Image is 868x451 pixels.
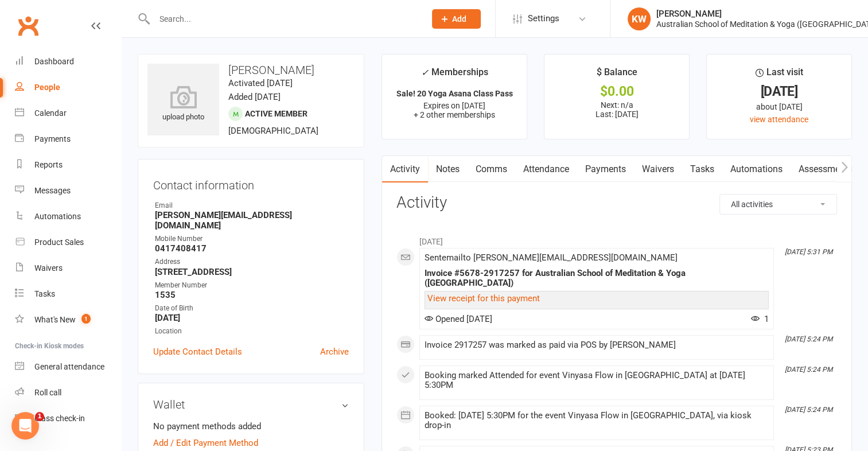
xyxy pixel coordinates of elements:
div: Mobile Number [155,234,349,244]
a: view attendance [750,115,808,124]
span: [DEMOGRAPHIC_DATA] [228,126,318,136]
button: Add [432,9,481,29]
div: Class check-in [34,414,85,423]
div: Dashboard [34,57,74,66]
strong: [STREET_ADDRESS] [155,267,349,277]
a: Clubworx [14,11,42,40]
li: No payment methods added [153,419,349,433]
h3: Wallet [153,398,349,411]
div: Waivers [34,263,63,273]
div: Tasks [34,289,55,298]
a: Assessments [791,156,861,182]
a: Tasks [682,156,722,182]
div: People [34,83,60,92]
a: Archive [320,345,349,359]
div: [DATE] [717,85,841,98]
a: Waivers [634,156,682,182]
div: Invoice 2917257 was marked as paid via POS by [PERSON_NAME] [425,340,769,350]
div: Date of Birth [155,303,349,314]
div: Invoice #5678-2917257 for Australian School of Meditation & Yoga ([GEOGRAPHIC_DATA]) [425,269,769,288]
i: [DATE] 5:24 PM [785,366,832,374]
strong: [DATE] [155,313,349,323]
a: Dashboard [15,49,121,75]
a: Activity [382,156,428,182]
a: Comms [468,156,515,182]
div: Product Sales [34,238,84,247]
div: Memberships [421,65,488,86]
span: Active member [245,109,308,118]
div: Last visit [755,65,803,85]
span: Add [452,14,466,24]
div: Booked: [DATE] 5:30PM for the event Vinyasa Flow in [GEOGRAPHIC_DATA], via kiosk drop-in [425,411,769,430]
i: ✓ [421,67,429,78]
a: Waivers [15,255,121,281]
div: Location [155,326,349,337]
p: Next: n/a Last: [DATE] [555,100,679,119]
div: Reports [34,160,63,169]
a: People [15,75,121,100]
a: Reports [15,152,121,178]
a: Class kiosk mode [15,406,121,431]
span: 1 [81,314,91,324]
div: Address [155,256,349,267]
div: Calendar [34,108,67,118]
a: Payments [15,126,121,152]
a: Attendance [515,156,577,182]
strong: 0417408417 [155,243,349,254]
div: General attendance [34,362,104,371]
i: [DATE] 5:24 PM [785,406,832,414]
div: $0.00 [555,85,679,98]
div: $ Balance [597,65,637,85]
a: Roll call [15,380,121,406]
div: KW [628,7,651,30]
a: Automations [15,204,121,230]
a: Tasks [15,281,121,307]
li: [DATE] [396,230,837,248]
div: about [DATE] [717,100,841,113]
h3: Contact information [153,174,349,192]
input: Search... [151,11,417,27]
span: Opened [DATE] [425,314,492,324]
a: View receipt for this payment [427,293,540,304]
a: Notes [428,156,468,182]
a: Automations [722,156,791,182]
h3: Activity [396,194,837,212]
strong: [PERSON_NAME][EMAIL_ADDRESS][DOMAIN_NAME] [155,210,349,231]
span: Sent email to [PERSON_NAME][EMAIL_ADDRESS][DOMAIN_NAME] [425,252,678,263]
span: 1 [751,314,769,324]
div: Automations [34,212,81,221]
a: Messages [15,178,121,204]
span: Settings [528,6,559,32]
strong: 1535 [155,290,349,300]
iframe: Intercom live chat [11,412,39,440]
a: What's New1 [15,307,121,333]
i: [DATE] 5:31 PM [785,248,832,256]
a: General attendance kiosk mode [15,354,121,380]
div: Booking marked Attended for event Vinyasa Flow in [GEOGRAPHIC_DATA] at [DATE] 5:30PM [425,371,769,390]
a: Add / Edit Payment Method [153,436,258,450]
span: + 2 other memberships [414,110,495,119]
a: Calendar [15,100,121,126]
div: Member Number [155,280,349,291]
span: Expires on [DATE] [423,101,485,110]
span: 1 [35,412,44,421]
a: Product Sales [15,230,121,255]
h3: [PERSON_NAME] [147,64,355,76]
div: upload photo [147,85,219,123]
time: Added [DATE] [228,92,281,102]
a: Payments [577,156,634,182]
a: Update Contact Details [153,345,242,359]
div: Messages [34,186,71,195]
i: [DATE] 5:24 PM [785,335,832,343]
div: What's New [34,315,76,324]
time: Activated [DATE] [228,78,293,88]
div: Roll call [34,388,61,397]
strong: Sale! 20 Yoga Asana Class Pass [396,89,513,98]
div: Payments [34,134,71,143]
div: Email [155,200,349,211]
